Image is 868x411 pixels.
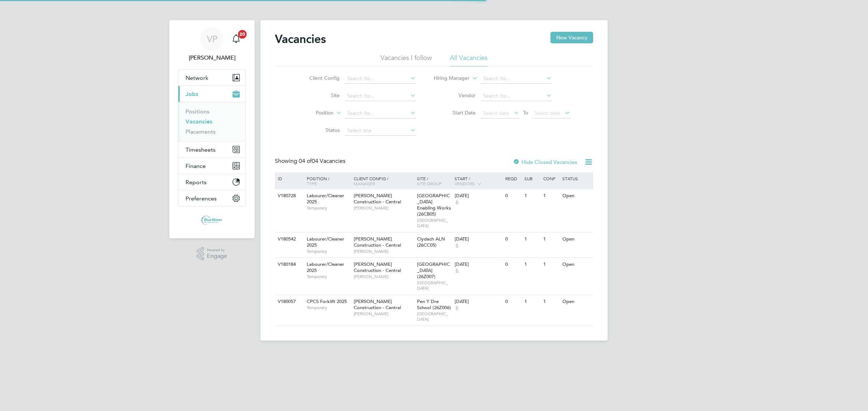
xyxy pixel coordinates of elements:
[307,274,350,280] span: Temporary
[455,305,459,311] span: 6
[415,172,453,190] div: Site /
[178,102,246,141] div: Jobs
[513,159,577,165] label: Hide Closed Vacancies
[483,110,509,116] span: Select date
[455,181,475,186] span: Vendors
[354,205,413,211] span: [PERSON_NAME]
[178,53,246,62] span: Victoria Price
[307,298,347,304] span: CPCS Forklift 2025
[453,172,503,190] div: Start /
[178,214,246,225] a: Go to home page
[455,268,459,274] span: 6
[354,248,413,254] span: [PERSON_NAME]
[521,108,530,117] span: To
[523,295,541,308] div: 1
[354,298,401,311] span: [PERSON_NAME] Construction - Central
[455,299,502,305] div: [DATE]
[354,311,413,317] span: [PERSON_NAME]
[207,34,217,44] span: VP
[197,247,227,261] a: Powered byEngage
[561,233,592,246] div: Open
[417,311,451,322] span: [GEOGRAPHIC_DATA]
[541,258,560,271] div: 1
[417,181,442,186] span: Site Group
[523,233,541,246] div: 1
[307,192,344,205] span: Labourer/Cleaner 2025
[417,261,450,280] span: [GEOGRAPHIC_DATA] (26Z007)
[380,53,432,66] li: Vacancies I follow
[301,172,352,190] div: Position /
[178,70,246,86] button: Network
[455,199,459,205] span: 6
[561,189,592,203] div: Open
[307,248,350,254] span: Temporary
[275,32,326,46] h2: Vacancies
[298,127,340,133] label: Status
[541,233,560,246] div: 1
[503,189,522,203] div: 0
[299,157,312,165] span: 04 of
[298,92,340,99] label: Site
[186,163,206,169] span: Finance
[207,253,227,259] span: Engage
[307,236,344,248] span: Labourer/Cleaner 2025
[186,179,207,186] span: Reports
[417,217,451,229] span: [GEOGRAPHIC_DATA]
[503,172,522,185] div: Reqd
[178,86,246,102] button: Jobs
[345,91,416,101] input: Search for...
[417,192,451,217] span: [GEOGRAPHIC_DATA] Enabling Works (26CB05)
[503,295,522,308] div: 0
[276,189,301,203] div: V180728
[276,233,301,246] div: V180542
[428,75,469,82] label: Hiring Manager
[354,261,401,273] span: [PERSON_NAME] Construction - Central
[434,109,476,116] label: Start Date
[417,280,451,291] span: [GEOGRAPHIC_DATA]
[169,20,255,238] nav: Main navigation
[276,295,301,308] div: V180057
[481,91,552,101] input: Search for...
[354,192,401,205] span: [PERSON_NAME] Construction - Central
[307,181,317,186] span: Type
[455,193,502,199] div: [DATE]
[455,261,502,268] div: [DATE]
[178,142,246,157] button: Timesheets
[186,195,217,202] span: Preferences
[523,172,541,185] div: Sub
[345,74,416,84] input: Search for...
[523,189,541,203] div: 1
[307,205,350,211] span: Temporary
[299,157,345,165] span: 04 Vacancies
[455,236,502,242] div: [DATE]
[352,172,415,190] div: Client Config /
[229,27,243,51] a: 20
[201,214,223,225] img: bluewaterwales-logo-retina.png
[541,189,560,203] div: 1
[550,32,593,43] button: New Vacancy
[561,258,592,271] div: Open
[354,274,413,280] span: [PERSON_NAME]
[534,110,560,116] span: Select date
[238,30,247,39] span: 20
[345,126,416,136] input: Select one
[178,27,246,62] a: VP[PERSON_NAME]
[354,181,375,186] span: Manager
[354,236,401,248] span: [PERSON_NAME] Construction - Central
[178,174,246,190] button: Reports
[541,172,560,185] div: Conf
[417,298,451,311] span: Pen Y Dre School (26Z006)
[481,74,552,84] input: Search for...
[276,172,301,185] div: ID
[186,108,209,115] a: Positions
[307,305,350,311] span: Temporary
[417,236,445,248] span: Clydach ALN (26CC05)
[561,295,592,308] div: Open
[541,295,560,308] div: 1
[292,109,333,117] label: Position
[178,190,246,206] button: Preferences
[307,261,344,273] span: Labourer/Cleaner 2025
[561,172,592,185] div: Status
[434,92,476,99] label: Vendor
[186,74,208,81] span: Network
